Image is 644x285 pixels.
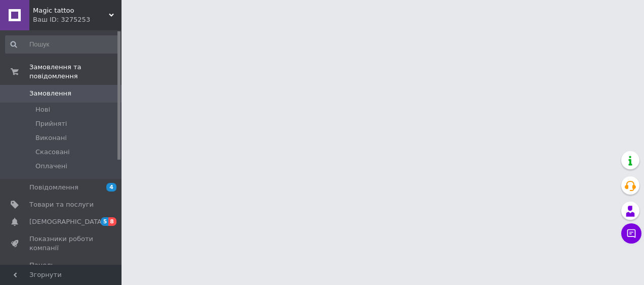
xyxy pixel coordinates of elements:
[35,148,70,157] span: Скасовані
[106,183,116,192] span: 4
[35,105,50,114] span: Нові
[35,133,67,142] span: Виконані
[101,217,109,226] span: 5
[29,63,122,81] span: Замовлення та повідомлення
[5,35,119,54] input: Пошук
[29,217,104,226] span: [DEMOGRAPHIC_DATA]
[108,217,116,226] span: 8
[29,261,94,279] span: Панель управління
[35,119,67,128] span: Прийняті
[35,162,67,171] span: Оплачені
[29,89,71,98] span: Замовлення
[33,6,109,15] span: Magic tattoo
[29,234,94,253] span: Показники роботи компанії
[29,183,78,192] span: Повідомлення
[621,223,641,244] button: Чат з покупцем
[33,15,122,24] div: Ваш ID: 3275253
[29,200,94,209] span: Товари та послуги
